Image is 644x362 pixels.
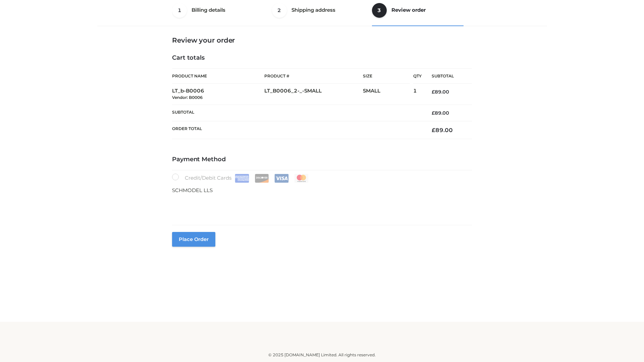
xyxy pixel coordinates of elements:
[172,84,264,105] td: LT_b-B0006
[172,156,472,163] h4: Payment Method
[363,69,410,84] th: Size
[432,89,449,95] bdi: 89.00
[274,174,289,183] img: Visa
[172,95,203,100] small: Vendor: B0006
[172,68,264,84] th: Product Name
[422,69,472,84] th: Subtotal
[172,232,215,247] button: Place order
[264,68,363,84] th: Product #
[432,127,453,133] bdi: 89.00
[432,89,435,95] span: £
[264,84,363,105] td: LT_B0006_2-_-SMALL
[255,174,269,183] img: Discover
[432,110,435,116] span: £
[413,68,422,84] th: Qty
[294,174,309,183] img: Mastercard
[100,352,544,358] div: © 2025 [DOMAIN_NAME] Limited. All rights reserved.
[172,121,422,139] th: Order Total
[172,174,309,183] label: Credit/Debit Cards
[172,105,422,121] th: Subtotal
[172,36,472,44] h3: Review your order
[432,127,435,133] span: £
[363,84,413,105] td: SMALL
[172,186,472,195] p: SCHMODEL LLS
[235,174,249,183] img: Amex
[432,110,449,116] bdi: 89.00
[172,54,472,62] h4: Cart totals
[171,193,471,218] iframe: Secure payment input frame
[413,84,422,105] td: 1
